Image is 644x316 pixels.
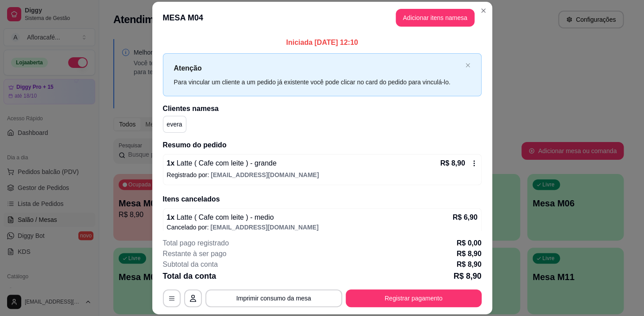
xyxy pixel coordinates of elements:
[440,158,465,169] p: R$ 8,90
[205,289,342,307] button: Imprimir consumo da mesa
[167,120,182,129] p: evera
[476,4,490,18] button: Close
[163,103,482,114] h2: Clientes na mesa
[210,224,318,231] span: [EMAIL_ADDRESS][DOMAIN_NAME]
[456,259,481,270] p: R$ 8,90
[211,171,319,178] span: [EMAIL_ADDRESS][DOMAIN_NAME]
[167,212,274,223] p: 1 x
[174,213,274,221] span: Latte ( Cafe com leite ) - medio
[453,270,481,282] p: R$ 8,90
[465,63,470,68] button: close
[167,158,277,169] p: 1 x
[167,170,478,179] p: Registrado por:
[163,194,482,205] h2: Itens cancelados
[174,159,276,167] span: Latte ( Cafe com leite ) - grande
[396,9,474,27] button: Adicionar itens namesa
[465,63,470,68] span: close
[174,63,462,74] p: Atenção
[163,259,218,270] p: Subtotal da conta
[452,212,477,223] p: R$ 6,90
[163,270,216,282] p: Total da conta
[163,249,227,259] p: Restante à ser pago
[174,77,462,87] div: Para vincular um cliente a um pedido já existente você pode clicar no card do pedido para vinculá...
[167,223,478,232] p: Cancelado por:
[152,2,492,34] header: MESA M04
[163,37,482,48] p: Iniciada [DATE] 12:10
[163,140,482,150] h2: Resumo do pedido
[163,238,229,249] p: Total pago registrado
[456,238,481,249] p: R$ 0,00
[456,249,481,259] p: R$ 8,90
[346,289,482,307] button: Registrar pagamento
